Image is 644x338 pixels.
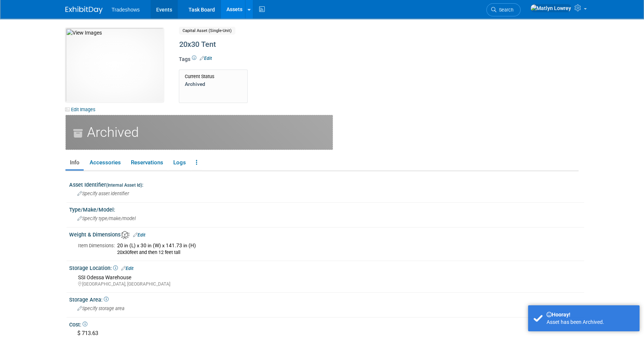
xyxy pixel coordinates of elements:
a: Edit [200,56,212,61]
div: Storage Location: [69,263,584,272]
td: Item Dimensions: [78,241,115,256]
div: Asset has been Archived. [547,318,634,326]
a: Search [486,3,521,16]
div: Archived [65,115,333,150]
a: Reservations [126,156,167,169]
span: Tradeshows [112,7,140,13]
div: 20x30feet and then 12 feet tall [117,249,579,255]
a: Logs [169,156,190,169]
small: (Internal Asset Id) [106,183,142,188]
span: Specify asset identifier [77,191,129,196]
span: Search [496,7,513,13]
span: Capital Asset (Single-Unit) [179,27,235,35]
img: Asset Weight and Dimensions [121,231,129,239]
div: Current Status [185,74,242,80]
a: Edit [121,266,133,271]
a: Edit [133,232,145,238]
div: 20x30 Tent [177,38,517,51]
a: Accessories [85,156,125,169]
div: Hooray! [547,311,634,318]
img: Matlyn Lowrey [530,4,571,12]
div: Asset Identifier : [69,179,584,189]
div: Archived [185,81,242,87]
div: 20 in (L) x 30 in (W) x 141.73 in (H) [117,242,579,249]
div: Type/Make/Model: [69,204,584,213]
div: [GEOGRAPHIC_DATA], [GEOGRAPHIC_DATA] [78,281,579,287]
div: Weight & Dimensions [69,229,584,239]
a: Edit Images [65,105,99,114]
span: SSI Odessa Warehouse [78,274,131,280]
a: Info [65,156,84,169]
div: Cost: [69,319,584,328]
span: Storage Area: [69,297,109,303]
span: Specify type/make/model [77,216,136,221]
img: ExhibitDay [65,6,103,14]
div: Tags [179,55,517,68]
img: View Images [65,28,164,102]
span: Specify storage area [77,306,125,311]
